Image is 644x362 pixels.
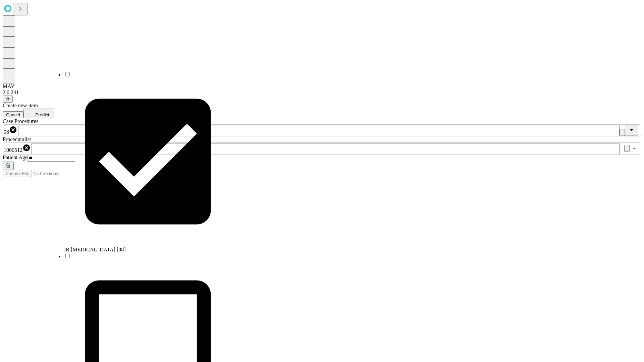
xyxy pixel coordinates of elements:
button: Clear [620,129,625,136]
button: Clear [624,145,630,152]
span: 98 [4,129,9,135]
span: Predict [35,112,49,117]
span: 1000512 [4,147,22,153]
div: 1000512 [4,144,31,153]
button: Close [625,125,638,136]
span: IR [MEDICAL_DATA] [98] [64,247,126,252]
span: Scheduled Procedure [3,118,38,124]
span: Cancel [6,112,20,117]
span: Create new item [3,103,38,108]
div: 98 [4,126,17,135]
button: Predict [23,109,54,118]
div: MAY [3,83,641,89]
span: @ [5,97,10,102]
button: Cancel [3,111,23,118]
button: @ [3,96,13,103]
div: 2.0.241 [3,89,641,96]
span: Proceduralist [3,136,31,142]
button: Open [630,144,639,153]
span: Patient Age [3,155,28,160]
